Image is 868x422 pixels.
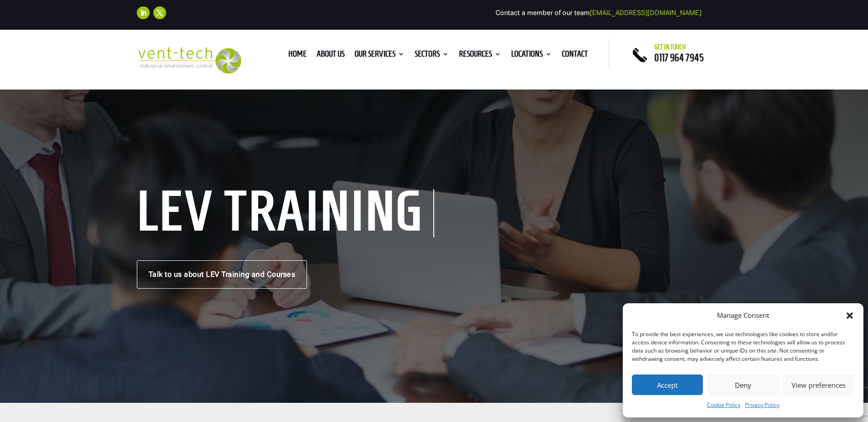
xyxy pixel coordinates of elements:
a: About us [317,51,345,61]
div: Close dialog [845,311,854,320]
a: Contact [562,51,588,61]
a: Sectors [415,51,449,61]
a: Home [288,51,307,61]
span: Contact a member of our team [496,9,701,17]
a: Follow on X [153,6,166,19]
a: 0117 964 7945 [654,52,704,63]
a: Cookie Policy [707,400,740,411]
img: 2023-09-27T08_35_16.549ZVENT-TECH---Clear-background [137,47,242,74]
a: Resources [459,51,501,61]
a: Talk to us about LEV Training and Courses [137,260,307,289]
a: Locations [511,51,552,61]
a: [EMAIL_ADDRESS][DOMAIN_NAME] [590,9,701,17]
button: Accept [632,375,703,395]
a: Follow on LinkedIn [137,6,150,19]
button: Deny [707,375,778,395]
div: Manage Consent [717,310,769,321]
h1: LEV Training Courses [137,189,434,237]
div: To provide the best experiences, we use technologies like cookies to store and/or access device i... [632,330,853,363]
a: Our Services [355,51,404,61]
button: View preferences [783,375,854,395]
span: Get in touch [654,43,686,51]
a: Privacy Policy [745,400,779,411]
